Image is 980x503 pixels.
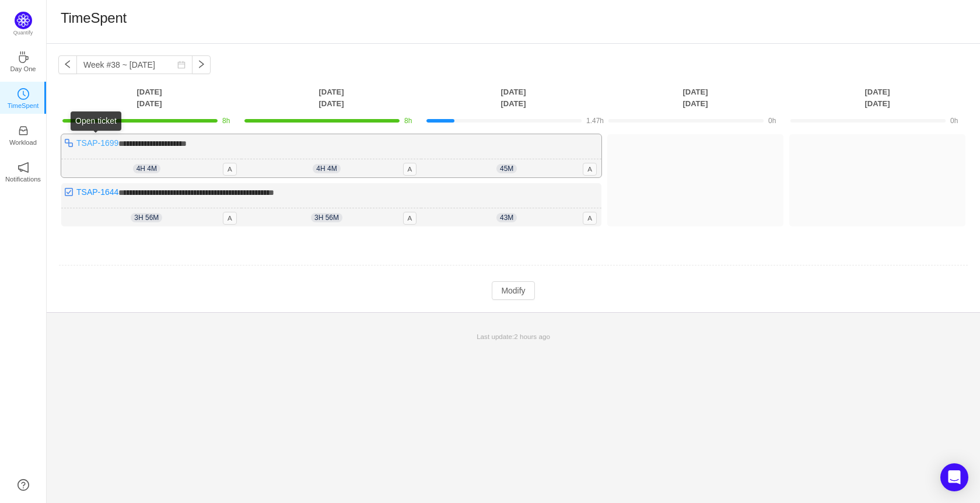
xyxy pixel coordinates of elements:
div: Open ticket [71,111,121,131]
img: 10318 [64,187,73,197]
i: icon: coffee [17,51,29,63]
th: [DATE] [DATE] [58,86,240,110]
span: A [583,163,597,176]
i: icon: calendar [177,61,185,69]
span: 3h 56m [131,213,162,222]
span: 1.47h [586,117,604,125]
span: A [403,163,417,176]
span: Last update: [477,333,550,340]
span: 8h [404,117,412,125]
a: icon: inboxWorkload [17,128,29,140]
a: icon: question-circle [17,479,29,491]
p: TimeSpent [8,100,39,111]
span: 0h [768,117,776,125]
span: 4h 4m [313,164,340,173]
a: icon: clock-circleTimeSpent [17,92,29,103]
span: 4h 4m [133,164,160,173]
p: Notifications [5,174,41,184]
button: Modify [492,281,534,300]
a: TSAP-1699 [76,138,118,148]
a: icon: coffeeDay One [17,55,29,67]
h1: TimeSpent [61,9,127,27]
span: 3h 56m [311,213,342,222]
a: TSAP-1644 [76,187,118,197]
i: icon: inbox [17,125,29,137]
span: A [583,212,597,225]
span: 45m [496,164,517,173]
a: icon: notificationNotifications [17,165,29,177]
p: Workload [9,137,37,148]
th: [DATE] [DATE] [786,86,968,110]
span: 8h [222,117,230,125]
input: Select a week [76,55,192,74]
i: icon: clock-circle [17,88,29,100]
span: A [223,163,237,176]
img: Quantify [15,12,32,29]
span: 2 hours ago [514,333,550,340]
div: Open Intercom Messenger [940,463,968,491]
button: icon: right [192,55,211,74]
span: 0h [950,117,958,125]
span: A [403,212,417,225]
th: [DATE] [DATE] [240,86,422,110]
p: Day One [10,64,36,74]
th: [DATE] [DATE] [422,86,604,110]
span: A [223,212,237,225]
p: Quantify [13,29,33,37]
span: 43m [496,213,517,222]
i: icon: notification [17,162,29,173]
button: icon: left [58,55,77,74]
th: [DATE] [DATE] [604,86,786,110]
img: 10316 [64,138,73,148]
